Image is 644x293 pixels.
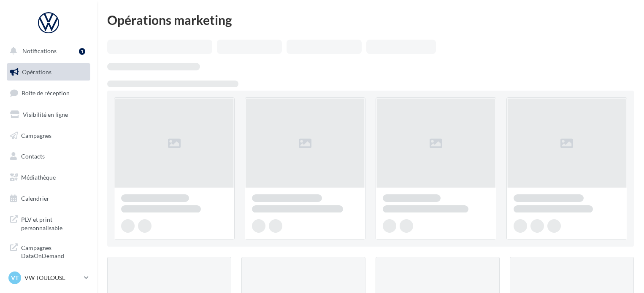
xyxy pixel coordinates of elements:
a: Boîte de réception [5,84,92,102]
p: VW TOULOUSE [24,274,81,282]
a: VT VW TOULOUSE [7,270,90,286]
span: Opérations [22,68,51,75]
a: Campagnes DataOnDemand [5,239,92,263]
span: Campagnes [21,132,51,139]
span: Contacts [21,153,45,160]
span: Calendrier [21,195,49,202]
span: VT [11,274,19,282]
a: Campagnes [5,127,92,145]
a: PLV et print personnalisable [5,210,92,235]
span: PLV et print personnalisable [21,214,87,232]
a: Calendrier [5,190,92,207]
a: Médiathèque [5,169,92,186]
div: 1 [79,48,85,55]
span: Notifications [22,47,57,54]
a: Opérations [5,63,92,81]
a: Visibilité en ligne [5,106,92,124]
div: Opérations marketing [107,13,634,26]
span: Campagnes DataOnDemand [21,242,87,260]
a: Contacts [5,148,92,165]
button: Notifications 1 [5,42,89,60]
span: Boîte de réception [22,89,70,97]
span: Médiathèque [21,174,56,181]
span: Visibilité en ligne [23,111,68,118]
